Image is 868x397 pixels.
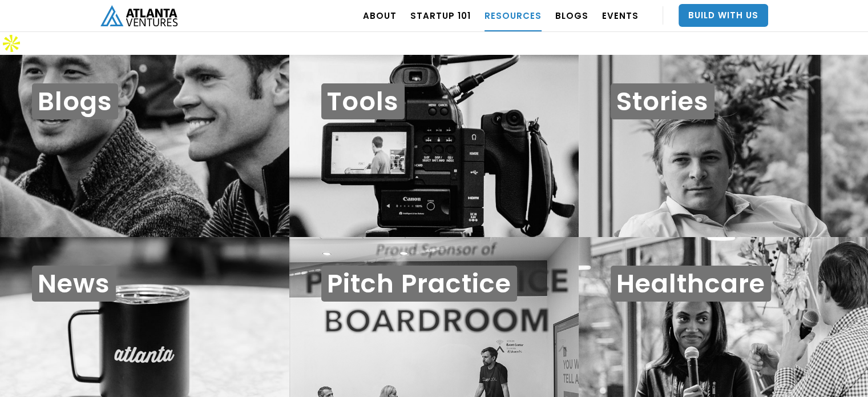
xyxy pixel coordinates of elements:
h1: Stories [611,83,714,119]
h1: Blogs [32,83,118,119]
h1: News [32,266,116,302]
a: Build With Us [679,4,768,27]
h1: Pitch Practice [321,266,517,302]
h1: Healthcare [611,266,771,302]
a: Tools [289,55,579,238]
a: Stories [579,55,868,238]
h1: Tools [321,83,405,119]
